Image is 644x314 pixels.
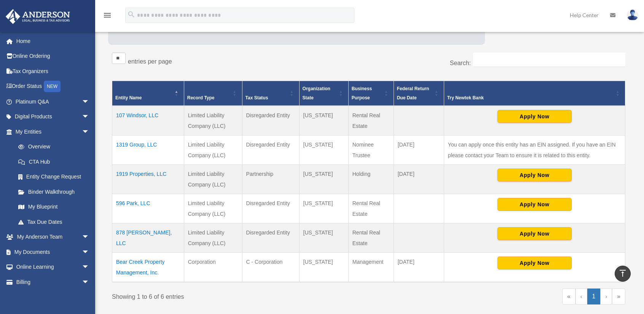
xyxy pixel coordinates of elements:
[299,194,348,223] td: [US_STATE]
[497,110,572,123] button: Apply Now
[299,106,348,135] td: [US_STATE]
[303,86,330,100] span: Organization State
[5,244,101,260] a: My Documentsarrow_drop_down
[5,64,101,79] a: Tax Organizers
[5,94,101,109] a: Platinum Q&Aarrow_drop_down
[82,94,97,110] span: arrow_drop_down
[5,109,101,124] a: Digital Productsarrow_drop_down
[115,95,142,100] span: Entity Name
[299,135,348,164] td: [US_STATE]
[497,169,572,182] button: Apply Now
[348,223,394,252] td: Rental Real Estate
[128,58,172,65] label: entries per page
[245,95,268,100] span: Tax Status
[112,135,184,164] td: 1319 Group, LLC
[497,227,572,240] button: Apply Now
[444,135,625,164] td: You can apply once this entity has an EIN assigned. If you have an EIN please contact your Team t...
[82,230,97,245] span: arrow_drop_down
[615,266,631,282] a: vertical_align_top
[242,106,299,135] td: Disregarded Entity
[5,124,97,139] a: My Entitiesarrow_drop_down
[112,164,184,194] td: 1919 Properties, LLC
[497,257,572,269] button: Apply Now
[184,194,242,223] td: Limited Liability Company (LLC)
[242,194,299,223] td: Disregarded Entity
[242,252,299,282] td: C - Corporation
[447,93,614,102] div: Try Newtek Bank
[5,230,101,245] a: My Anderson Teamarrow_drop_down
[187,95,215,100] span: Record Type
[3,9,72,24] img: Anderson Advisors Platinum Portal
[112,223,184,252] td: 878 [PERSON_NAME], LLC
[184,252,242,282] td: Corporation
[242,135,299,164] td: Disregarded Entity
[82,274,97,290] span: arrow_drop_down
[299,81,348,106] th: Organization State: Activate to sort
[394,164,444,194] td: [DATE]
[103,13,112,20] a: menu
[184,223,242,252] td: Limited Liability Company (LLC)
[82,124,97,140] span: arrow_drop_down
[112,288,363,302] div: Showing 1 to 6 of 6 entries
[127,10,135,19] i: search
[627,10,638,21] img: User Pic
[5,260,101,275] a: Online Learningarrow_drop_down
[184,106,242,135] td: Limited Liability Company (LLC)
[184,135,242,164] td: Limited Liability Company (LLC)
[82,109,97,125] span: arrow_drop_down
[348,164,394,194] td: Holding
[450,60,471,66] label: Search:
[11,169,97,185] a: Entity Change Request
[394,81,444,106] th: Federal Return Due Date: Activate to sort
[348,252,394,282] td: Management
[348,81,394,106] th: Business Purpose: Activate to sort
[103,11,112,20] i: menu
[5,49,101,64] a: Online Ordering
[497,198,572,211] button: Apply Now
[348,194,394,223] td: Rental Real Estate
[11,199,97,215] a: My Blueprint
[299,164,348,194] td: [US_STATE]
[184,81,242,106] th: Record Type: Activate to sort
[5,33,101,49] a: Home
[112,106,184,135] td: 107 Windsor, LLC
[82,260,97,275] span: arrow_drop_down
[394,252,444,282] td: [DATE]
[562,288,575,304] a: First
[444,81,625,106] th: Try Newtek Bank : Activate to sort
[11,184,97,199] a: Binder Walkthrough
[112,194,184,223] td: 596 Park, LLC
[82,244,97,260] span: arrow_drop_down
[184,164,242,194] td: Limited Liability Company (LLC)
[11,154,97,169] a: CTA Hub
[242,223,299,252] td: Disregarded Entity
[618,269,627,278] i: vertical_align_top
[397,86,429,100] span: Federal Return Due Date
[394,135,444,164] td: [DATE]
[299,252,348,282] td: [US_STATE]
[348,135,394,164] td: Nominee Trustee
[5,79,101,94] a: Order StatusNEW
[11,214,97,230] a: Tax Due Dates
[352,86,372,100] span: Business Purpose
[112,252,184,282] td: Bear Creek Property Management, Inc.
[299,223,348,252] td: [US_STATE]
[5,274,101,290] a: Billingarrow_drop_down
[348,106,394,135] td: Rental Real Estate
[242,81,299,106] th: Tax Status: Activate to sort
[112,81,184,106] th: Entity Name: Activate to invert sorting
[242,164,299,194] td: Partnership
[44,81,61,92] div: NEW
[11,139,93,155] a: Overview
